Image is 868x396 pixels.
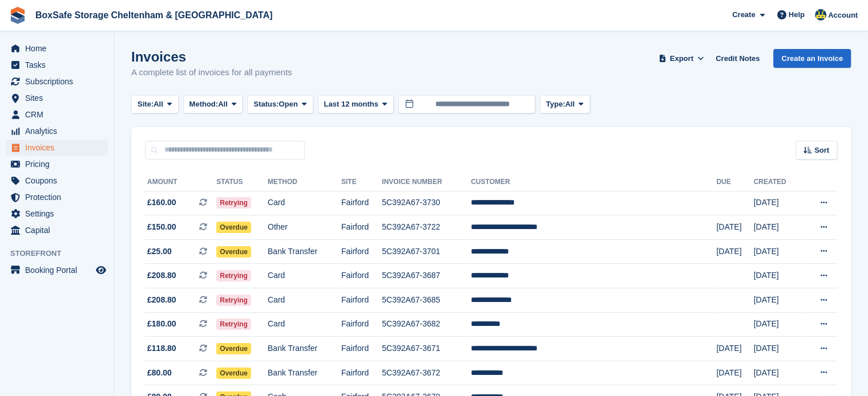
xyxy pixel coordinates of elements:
[341,239,382,264] td: Fairford
[382,337,471,361] td: 5C392A67-3671
[6,206,108,222] a: menu
[147,367,172,379] span: £80.00
[131,66,292,79] p: A complete list of invoices for all payments
[147,197,176,209] span: £160.00
[382,312,471,337] td: 5C392A67-3682
[218,99,228,110] span: All
[716,239,753,264] td: [DATE]
[147,294,176,306] span: £208.80
[25,107,94,123] span: CRM
[6,40,108,56] a: menu
[716,361,753,385] td: [DATE]
[753,288,802,313] td: [DATE]
[216,295,251,306] span: Retrying
[341,288,382,313] td: Fairford
[131,49,292,64] h1: Invoices
[147,270,176,281] span: £208.80
[25,173,94,189] span: Coupons
[145,173,216,191] th: Amount
[25,156,94,172] span: Pricing
[268,191,341,215] td: Card
[656,49,706,68] button: Export
[216,197,251,209] span: Retrying
[216,319,251,330] span: Retrying
[268,361,341,385] td: Bank Transfer
[753,337,802,361] td: [DATE]
[341,215,382,240] td: Fairford
[341,191,382,215] td: Fairford
[471,173,716,191] th: Customer
[382,361,471,385] td: 5C392A67-3672
[189,99,219,110] span: Method:
[716,215,753,240] td: [DATE]
[341,264,382,288] td: Fairford
[9,7,26,24] img: stora-icon-8386f47178a22dfd0bd8f6a31ec36ba5ce8667c1dd55bd0f319d3a0aa187defe.svg
[753,361,802,385] td: [DATE]
[268,288,341,313] td: Card
[131,95,179,114] button: Site: All
[6,123,108,139] a: menu
[753,239,802,264] td: [DATE]
[138,99,154,110] span: Site:
[25,90,94,106] span: Sites
[318,95,394,114] button: Last 12 months
[94,263,108,277] a: Preview store
[753,312,802,337] td: [DATE]
[154,99,163,110] span: All
[753,215,802,240] td: [DATE]
[6,74,108,89] a: menu
[147,246,172,258] span: £25.00
[382,239,471,264] td: 5C392A67-3701
[753,264,802,288] td: [DATE]
[25,206,94,222] span: Settings
[25,189,94,205] span: Protection
[25,40,94,56] span: Home
[716,337,753,361] td: [DATE]
[253,99,278,110] span: Status:
[216,173,268,191] th: Status
[6,222,108,238] a: menu
[6,57,108,73] a: menu
[6,262,108,278] a: menu
[732,9,755,21] span: Create
[382,173,471,191] th: Invoice Number
[268,312,341,337] td: Card
[773,49,851,68] a: Create an Invoice
[216,270,251,281] span: Retrying
[25,74,94,89] span: Subscriptions
[6,156,108,172] a: menu
[216,246,251,258] span: Overdue
[341,361,382,385] td: Fairford
[268,215,341,240] td: Other
[183,95,243,114] button: Method: All
[546,99,566,110] span: Type:
[6,107,108,123] a: menu
[711,49,764,68] a: Credit Notes
[814,145,829,156] span: Sort
[31,6,277,25] a: BoxSafe Storage Cheltenham & [GEOGRAPHIC_DATA]
[268,337,341,361] td: Bank Transfer
[25,123,94,139] span: Analytics
[147,221,176,233] span: £150.00
[216,343,251,354] span: Overdue
[216,222,251,233] span: Overdue
[6,90,108,106] a: menu
[828,10,858,21] span: Account
[216,368,251,379] span: Overdue
[341,312,382,337] td: Fairford
[382,191,471,215] td: 5C392A67-3730
[6,189,108,205] a: menu
[247,95,313,114] button: Status: Open
[6,140,108,156] a: menu
[268,173,341,191] th: Method
[10,248,114,259] span: Storefront
[25,262,94,278] span: Booking Portal
[268,264,341,288] td: Card
[341,173,382,191] th: Site
[716,173,753,191] th: Due
[25,57,94,73] span: Tasks
[670,53,693,64] span: Export
[268,239,341,264] td: Bank Transfer
[789,9,805,21] span: Help
[147,318,176,330] span: £180.00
